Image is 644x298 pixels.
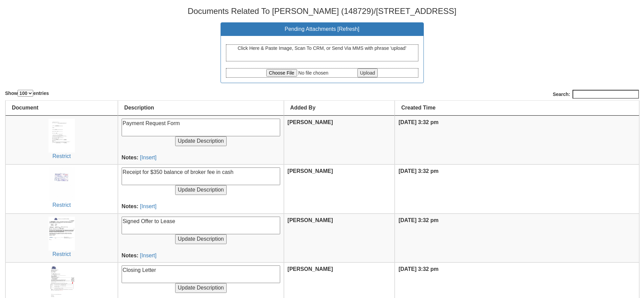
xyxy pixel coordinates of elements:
a: [Insert] [140,253,157,258]
input: Update Description [175,136,227,146]
label: Show entries [5,90,49,97]
b: [DATE] 3:32 pm [398,217,438,223]
a: [Insert] [140,203,157,209]
input: Upload [357,68,378,77]
a: Restrict [53,202,71,208]
input: Search: [573,90,639,99]
textarea: Closing Letter [122,265,280,283]
input: Update Description [175,185,227,195]
a: Restrict [53,153,71,159]
a: Restrict [53,251,71,257]
a: Refresh [339,26,358,32]
th: Description [118,101,284,116]
select: Showentries [18,90,33,97]
img: uid(148)-3e40c93f-feaf-9c7d-1731-6f496b23248d.jpg [49,167,75,201]
h3: Documents Related To [PERSON_NAME] (148729)/[STREET_ADDRESS] [5,7,639,16]
a: [Insert] [140,155,157,160]
th: [PERSON_NAME] [284,214,395,263]
b: [DATE] 3:32 pm [398,119,438,125]
div: Click Here & Paste Image, Scan To CRM, or Send Via MMS with phrase 'upload' [226,44,418,61]
label: Search: [553,90,639,99]
th: [PERSON_NAME] [284,116,395,165]
textarea: Signed Offer to Lease [122,217,280,234]
th: Added By [284,101,395,116]
th: Document [5,101,118,116]
b: Notes: [122,203,139,209]
textarea: Receipt for $350 balance of broker fee in cash [122,167,280,185]
img: uid(148)-d4b5bdf2-2d01-53ee-d70a-266743d965a1.jpg [48,217,75,251]
th: [PERSON_NAME] [284,164,395,214]
b: [DATE] 3:32 pm [398,168,438,174]
textarea: Payment Request Form [122,119,280,136]
b: Notes: [122,253,139,258]
input: Update Description [175,283,227,293]
b: [DATE] 3:32 pm [398,266,438,272]
b: Notes: [122,155,139,160]
th: Created Time [395,101,639,116]
input: Update Description [175,234,227,244]
h3: Pending Attachments [ ] [226,26,418,32]
img: uid(148)-616918c8-8e9f-1c19-0b24-64a4bf562501.jpg [48,119,75,153]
